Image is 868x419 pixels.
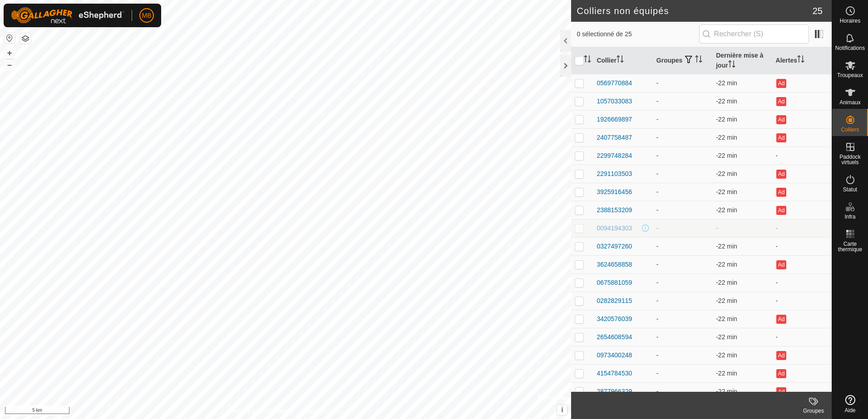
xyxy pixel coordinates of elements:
[834,241,866,252] span: Carte thermique
[597,278,632,287] div: 0675881059
[776,351,786,360] button: Ad
[597,332,632,342] div: 2654608594
[776,369,786,378] button: Ad
[695,57,702,64] p-sorticon: Activer pour trier
[716,134,737,141] span: 14 août 2025, 12 h 33
[843,187,857,192] span: Statut
[716,206,737,214] span: 14 août 2025, 12 h 33
[653,310,712,328] td: -
[835,45,865,51] span: Notifications
[653,146,712,165] td: -
[772,328,832,346] td: -
[597,187,632,197] div: 3925916456
[716,152,737,159] span: 14 août 2025, 12 h 33
[844,214,855,219] span: Infra
[716,333,737,341] span: 14 août 2025, 12 h 33
[716,243,737,250] span: 14 août 2025, 12 h 33
[776,79,786,88] button: Ad
[20,33,31,44] button: Couches de carte
[653,382,712,400] td: -
[772,146,832,165] td: -
[776,115,786,124] button: Ad
[577,29,699,39] span: 0 sélectionné de 25
[776,315,786,324] button: Ad
[699,24,809,44] input: Rechercher (S)
[653,110,712,128] td: -
[597,260,632,269] div: 3624658858
[776,387,786,396] button: Ad
[840,18,860,24] span: Horaires
[4,48,15,58] button: +
[653,201,712,219] td: -
[716,370,737,377] span: 14 août 2025, 12 h 33
[597,133,632,142] div: 2407758487
[11,7,124,24] img: Logo Gallagher
[841,127,859,132] span: Colliers
[834,154,866,165] span: Paddock virtuels
[653,74,712,92] td: -
[597,97,632,106] div: 1057033083
[716,224,718,232] span: -
[653,273,712,292] td: -
[584,57,591,64] p-sorticon: Activer pour trier
[597,224,632,233] div: 0094194303
[772,273,832,292] td: -
[653,346,712,364] td: -
[716,279,737,286] span: 14 août 2025, 12 h 33
[716,351,737,359] span: 14 août 2025, 12 h 33
[772,47,832,74] th: Alertes
[772,237,832,255] td: -
[597,296,632,306] div: 0282829115
[716,97,737,105] span: 14 août 2025, 12 h 33
[716,297,737,304] span: 14 août 2025, 12 h 33
[653,128,712,146] td: -
[712,47,772,74] th: Dernière mise à jour
[653,364,712,382] td: -
[142,11,152,20] span: MB
[597,314,632,324] div: 3420576039
[653,92,712,110] td: -
[597,115,632,124] div: 1926669897
[716,315,737,322] span: 14 août 2025, 12 h 33
[616,57,624,64] p-sorticon: Activer pour trier
[716,116,737,123] span: 14 août 2025, 12 h 33
[776,188,786,197] button: Ad
[4,59,15,70] button: –
[597,169,632,179] div: 2291103503
[653,165,712,183] td: -
[653,255,712,273] td: -
[772,219,832,237] td: -
[716,388,737,395] span: 14 août 2025, 12 h 33
[813,4,823,18] span: 25
[229,407,292,415] a: Politique de confidentialité
[728,62,735,69] p-sorticon: Activer pour trier
[653,47,712,74] th: Groupes
[716,188,737,195] span: 14 août 2025, 12 h 33
[653,219,712,237] td: -
[304,407,342,415] a: Contactez-nous
[597,351,632,360] div: 0973400248
[557,405,567,415] button: i
[597,242,632,251] div: 0327497260
[844,408,855,413] span: Aide
[772,292,832,310] td: -
[653,183,712,201] td: -
[837,73,863,78] span: Troupeaux
[653,237,712,255] td: -
[653,292,712,310] td: -
[776,97,786,106] button: Ad
[597,369,632,378] div: 4154784530
[776,133,786,142] button: Ad
[653,328,712,346] td: -
[797,57,804,64] p-sorticon: Activer pour trier
[776,206,786,215] button: Ad
[597,151,632,161] div: 2299748284
[716,261,737,268] span: 14 août 2025, 12 h 33
[795,407,832,415] div: Groupes
[4,33,15,44] button: Réinitialiser la carte
[776,170,786,179] button: Ad
[597,205,632,215] div: 2388153209
[716,170,737,177] span: 14 août 2025, 12 h 33
[597,78,632,88] div: 0569770884
[577,5,812,16] h2: Colliers non équipés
